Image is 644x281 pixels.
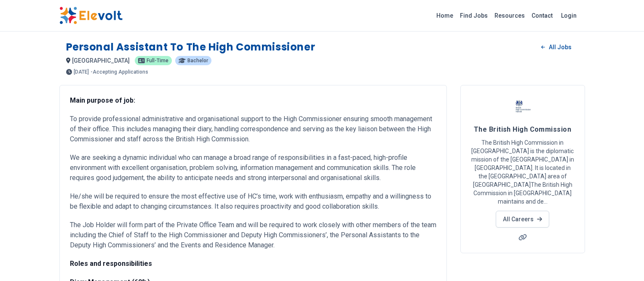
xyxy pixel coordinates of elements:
[471,138,575,206] p: The British High Commission in [GEOGRAPHIC_DATA] is the diplomatic mission of the [GEOGRAPHIC_DAT...
[512,95,533,117] img: The British High Commission
[457,9,491,22] a: Find Jobs
[187,58,208,63] span: Bachelor
[491,9,528,22] a: Resources
[147,58,168,63] span: Full-time
[433,9,457,22] a: Home
[72,57,130,64] span: [GEOGRAPHIC_DATA]
[528,9,556,22] a: Contact
[70,191,436,212] p: He/she will be required to ensure the most effective use of HC’s time, work with enthusiasm, empa...
[474,125,571,133] span: The British High Commission
[91,69,148,74] p: - Accepting Applications
[70,96,135,104] strong: Main purpose of job:
[534,41,578,53] a: All Jobs
[70,260,152,268] strong: Roles and responsibilities
[70,114,436,144] p: To provide professional administrative and organisational support to the High Commissioner ensuri...
[59,7,123,24] img: Elevolt
[556,7,582,24] a: Login
[70,153,436,183] p: We are seeking a dynamic individual who can manage a broad range of responsibilities in a fast-pa...
[74,69,89,74] span: [DATE]
[496,211,549,228] a: All Careers
[70,220,436,250] p: The Job Holder will form part of the Private Office Team and will be required to work closely wit...
[66,40,315,54] h1: Personal Assistant to the High Commissioner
